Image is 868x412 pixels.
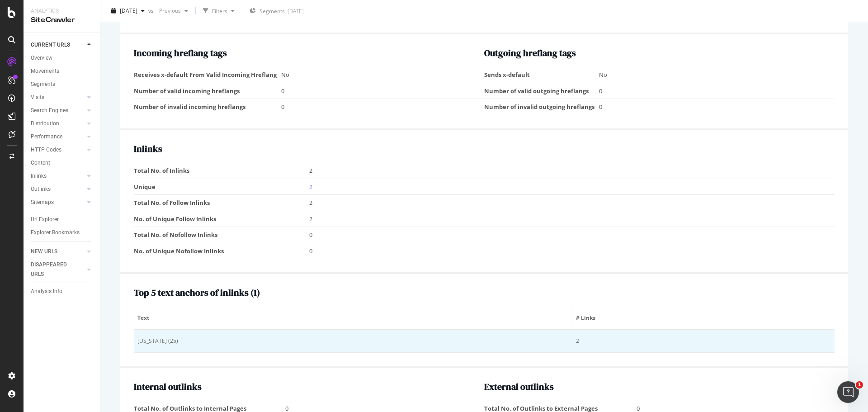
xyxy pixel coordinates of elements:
div: Url Explorer [31,215,59,224]
a: Sitemaps [31,198,85,207]
span: Segments [259,7,285,15]
td: 0 [599,83,835,99]
div: [US_STATE] (25) [137,337,568,345]
span: # Links [576,314,829,322]
div: Overview [31,53,52,63]
div: Outlinks [31,185,51,194]
td: 0 [599,99,835,115]
td: Sends x-default [484,67,599,83]
div: Sitemaps [31,198,54,207]
h2: Incoming hreflang tags [134,48,484,58]
button: Previous [156,4,192,18]
div: DISAPPEARED URLS [31,260,76,279]
a: Explorer Bookmarks [31,228,94,237]
div: Performance [31,132,62,142]
button: [DATE] [108,4,148,18]
div: Analytics [31,7,93,15]
a: Content [31,158,94,168]
a: 2 [309,183,312,191]
div: Movements [31,66,59,76]
h2: Outgoing hreflang tags [484,48,835,58]
td: Unique [134,179,309,195]
div: Content [31,158,50,168]
a: HTTP Codes [31,145,85,155]
div: Explorer Bookmarks [31,228,80,237]
a: Performance [31,132,85,142]
a: DISAPPEARED URLS [31,260,85,279]
td: Receives x-default From Valid Incoming Hreflang [134,67,281,83]
div: Analysis Info [31,287,62,296]
td: 2 [309,163,835,179]
div: Filters [212,7,227,14]
td: 2 [309,211,835,227]
span: Text [137,314,566,322]
td: 0 [281,83,484,99]
div: Inlinks [31,171,47,181]
div: No [599,71,830,79]
div: Search Engines [31,106,68,115]
td: Total No. of Inlinks [134,163,309,179]
h2: Inlinks [134,144,835,154]
span: 1 [856,381,863,388]
a: Url Explorer [31,215,94,224]
td: 0 [281,99,484,115]
td: Number of valid incoming hreflangs [134,83,281,99]
span: vs [148,7,156,14]
iframe: Intercom live chat [837,381,859,403]
a: CURRENT URLS [31,40,85,50]
div: Visits [31,93,44,102]
td: Number of valid outgoing hreflangs [484,83,599,99]
a: Outlinks [31,185,85,194]
td: 0 [309,243,835,259]
h2: Top 5 text anchors of inlinks ( 1 ) [134,288,835,298]
a: Inlinks [31,171,85,181]
div: CURRENT URLS [31,40,70,50]
div: HTTP Codes [31,145,61,155]
a: Search Engines [31,106,85,115]
div: Segments [31,80,55,89]
span: 2025 Aug. 2nd [120,7,137,14]
td: No [281,67,484,83]
div: Distribution [31,119,59,128]
td: Number of invalid outgoing hreflangs [484,99,599,115]
td: Number of invalid incoming hreflangs [134,99,281,115]
td: 2 [309,195,835,211]
div: 2 [576,337,831,345]
h2: Internal outlinks [134,382,484,392]
h2: External outlinks [484,382,835,392]
a: Overview [31,53,94,63]
button: Filters [199,4,238,18]
a: Segments [31,80,94,89]
td: 0 [309,227,835,243]
a: NEW URLS [31,247,85,256]
a: Distribution [31,119,85,128]
td: Total No. of Follow Inlinks [134,195,309,211]
td: No. of Unique Follow Inlinks [134,211,309,227]
span: Previous [156,7,181,14]
a: Visits [31,93,85,102]
a: Movements [31,66,94,76]
div: [DATE] [288,7,304,15]
a: Analysis Info [31,287,94,296]
td: Total No. of Nofollow Inlinks [134,227,309,243]
div: NEW URLS [31,247,57,256]
div: SiteCrawler [31,15,93,25]
button: Segments[DATE] [246,4,307,18]
td: No. of Unique Nofollow Inlinks [134,243,309,259]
